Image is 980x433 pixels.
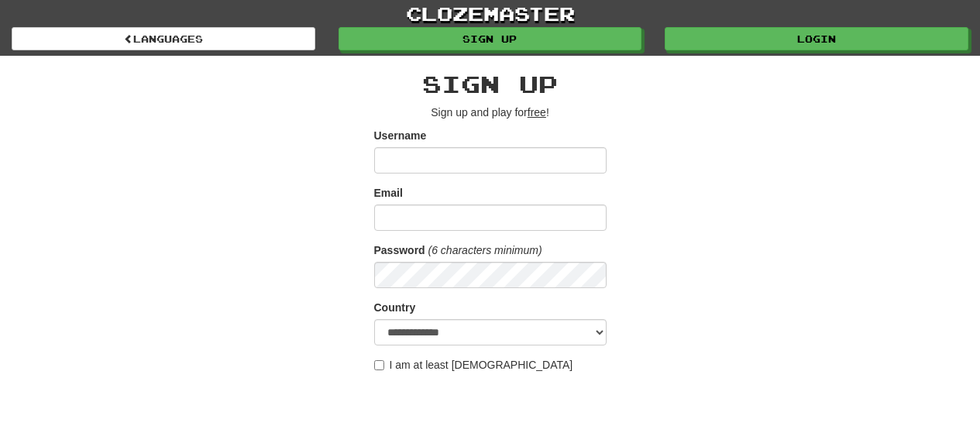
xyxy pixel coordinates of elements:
u: free [528,106,546,119]
input: I am at least [DEMOGRAPHIC_DATA] [374,360,384,370]
h2: Sign up [374,71,607,97]
label: Country [374,300,416,315]
a: Login [665,27,968,50]
a: Sign up [339,27,642,50]
label: Email [374,185,403,201]
label: Password [374,242,425,258]
label: Username [374,128,427,143]
p: Sign up and play for ! [374,105,607,120]
a: Languages [12,27,315,50]
em: (6 characters minimum) [428,244,542,256]
label: I am at least [DEMOGRAPHIC_DATA] [374,357,573,373]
